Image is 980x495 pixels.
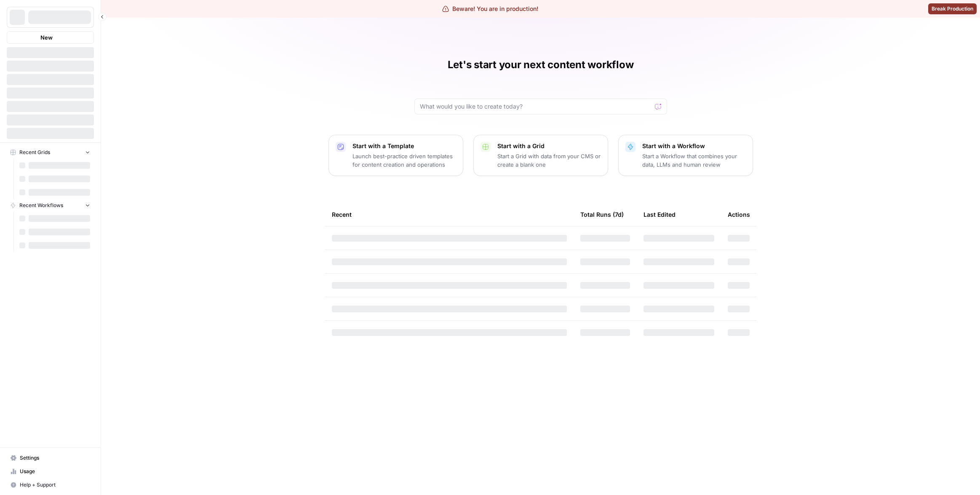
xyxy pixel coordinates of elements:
[352,152,456,169] p: Launch best-practice driven templates for content creation and operations
[328,135,463,176] button: Start with a TemplateLaunch best-practice driven templates for content creation and operations
[497,142,601,150] p: Start with a Grid
[473,135,608,176] button: Start with a GridStart a Grid with data from your CMS or create a blank one
[442,5,538,13] div: Beware! You are in production!
[7,478,94,492] button: Help + Support
[932,5,973,13] span: Break Production
[7,146,94,159] button: Recent Grids
[642,142,746,150] p: Start with a Workflow
[20,468,90,475] span: Usage
[448,58,634,72] h1: Let's start your next content workflow
[20,481,90,489] span: Help + Support
[7,451,94,465] a: Settings
[420,102,652,111] input: What would you like to create today?
[928,3,977,14] button: Break Production
[7,199,94,212] button: Recent Workflows
[618,135,753,176] button: Start with a WorkflowStart a Workflow that combines your data, LLMs and human review
[20,454,90,462] span: Settings
[7,465,94,478] a: Usage
[40,33,53,42] span: New
[580,203,624,226] div: Total Runs (7d)
[352,142,456,150] p: Start with a Template
[19,202,63,209] span: Recent Workflows
[497,152,601,169] p: Start a Grid with data from your CMS or create a blank one
[332,203,567,226] div: Recent
[642,152,746,169] p: Start a Workflow that combines your data, LLMs and human review
[19,149,50,156] span: Recent Grids
[7,31,94,44] button: New
[728,203,750,226] div: Actions
[644,203,676,226] div: Last Edited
